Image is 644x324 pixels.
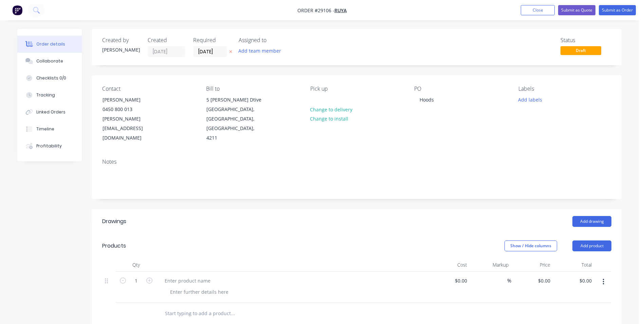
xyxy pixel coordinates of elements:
a: RUYA [334,7,347,14]
div: Created [148,37,185,43]
div: Checklists 0/0 [36,75,66,81]
span: % [507,277,511,285]
div: Price [511,258,553,272]
button: Add team member [239,46,285,55]
button: Tracking [17,87,82,104]
div: Hoods [414,95,439,105]
div: Contact [102,86,195,92]
button: Add drawing [572,216,611,227]
div: Timeline [36,126,54,132]
div: [PERSON_NAME] [102,46,140,53]
button: Submit as Order [599,5,636,15]
button: Checklists 0/0 [17,70,82,87]
div: Markup [470,258,512,272]
span: Draft [560,46,601,55]
button: Order details [17,36,82,53]
div: [PERSON_NAME][EMAIL_ADDRESS][DOMAIN_NAME] [103,114,159,143]
div: [PERSON_NAME]0450 800 013[PERSON_NAME][EMAIL_ADDRESS][DOMAIN_NAME] [97,95,165,143]
div: Tracking [36,92,55,98]
div: 5 [PERSON_NAME] Dtive[GEOGRAPHIC_DATA], [GEOGRAPHIC_DATA], [GEOGRAPHIC_DATA], 4211 [201,95,269,143]
div: 5 [PERSON_NAME] Dtive [206,95,263,105]
button: Linked Orders [17,104,82,121]
button: Timeline [17,121,82,138]
div: Qty [116,258,157,272]
div: Required [193,37,231,43]
div: Cost [428,258,470,272]
img: Factory [12,5,22,15]
button: Profitability [17,138,82,155]
div: Profitability [36,143,62,149]
div: Assigned to [239,37,307,43]
span: Order #29106 - [297,7,334,14]
button: Add team member [235,46,285,55]
div: Labels [518,86,611,92]
button: Show / Hide columns [504,240,557,251]
div: Pick up [310,86,403,92]
div: Total [553,258,595,272]
button: Add labels [514,95,546,104]
div: Linked Orders [36,109,66,115]
button: Add product [572,240,611,251]
button: Close [521,5,555,15]
div: [PERSON_NAME] [103,95,159,105]
div: Created by [102,37,140,43]
div: Collaborate [36,58,63,64]
div: Drawings [102,217,126,226]
button: Change to delivery [307,105,356,114]
div: Bill to [206,86,299,92]
input: Start typing to add a product... [165,307,300,320]
div: Products [102,242,126,250]
div: 0450 800 013 [103,105,159,114]
div: Order details [36,41,65,47]
div: Notes [102,159,611,165]
div: Status [560,37,611,43]
button: Change to install [307,114,352,123]
div: [GEOGRAPHIC_DATA], [GEOGRAPHIC_DATA], [GEOGRAPHIC_DATA], 4211 [206,105,263,143]
div: PO [414,86,507,92]
button: Collaborate [17,53,82,70]
button: Submit as Quote [558,5,595,15]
